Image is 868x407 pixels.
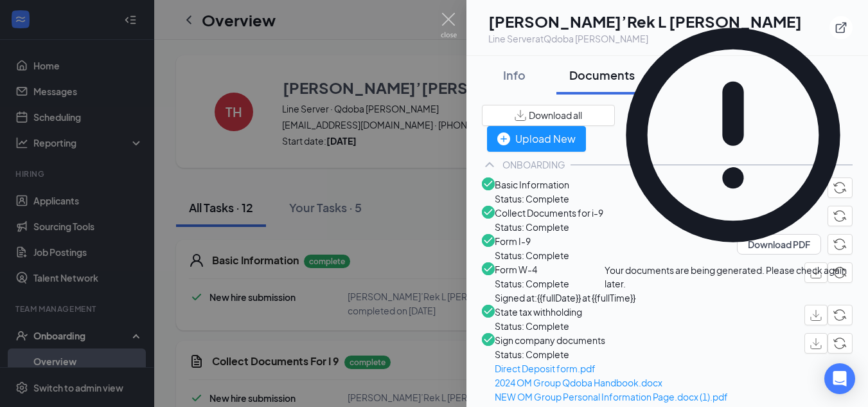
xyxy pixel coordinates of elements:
[495,319,582,333] span: Status: Complete
[495,206,603,220] span: Collect Documents for i-9
[487,126,586,152] button: Upload New
[495,248,569,262] span: Status: Complete
[824,363,855,394] div: Open Intercom Messenger
[605,264,862,291] div: Your documents are being generated. Please check again later.
[482,157,497,172] svg: ChevronUp
[495,192,569,206] span: Status: Complete
[605,6,862,264] svg: Info
[569,67,635,83] div: Documents
[488,10,802,32] h1: [PERSON_NAME]’Rek L [PERSON_NAME]
[495,375,761,390] a: 2024 OM Group Qdoba Handbook.docx
[495,262,635,276] span: Form W-4
[495,276,635,291] span: Status: Complete
[495,333,761,347] span: Sign company documents
[495,347,761,361] span: Status: Complete
[495,67,533,83] div: Info
[497,131,576,147] div: Upload New
[482,105,615,126] button: Download all
[502,158,565,171] div: ONBOARDING
[495,291,635,305] span: Signed at: {{fullDate}} at {{fullTime}}
[495,390,761,404] a: NEW OM Group Personal Information Page.docx (1).pdf
[495,177,569,192] span: Basic Information
[529,109,582,122] span: Download all
[495,305,582,319] span: State tax withholding
[495,361,761,375] a: Direct Deposit form.pdf
[495,220,603,234] span: Status: Complete
[488,32,802,45] div: Line Server at Qdoba [PERSON_NAME]
[495,234,569,248] span: Form I-9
